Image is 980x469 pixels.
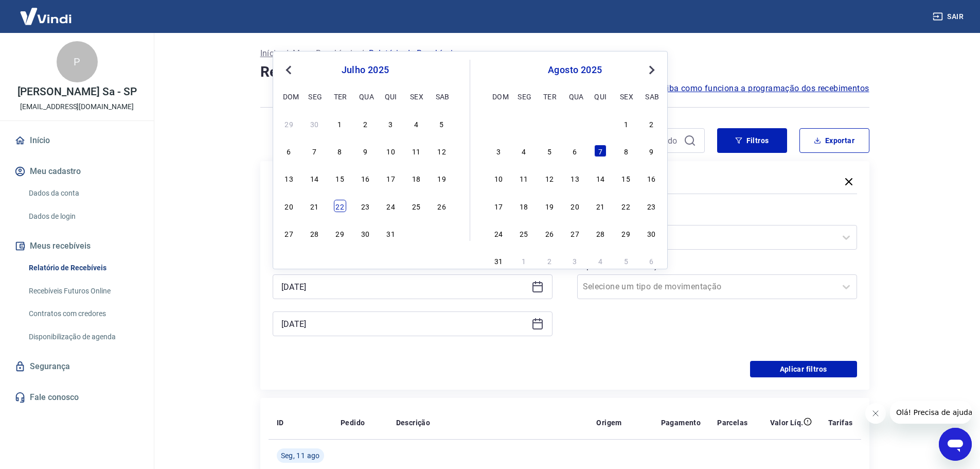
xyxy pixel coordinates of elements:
[491,64,659,76] div: agosto 2025
[308,145,320,157] div: Choose segunda-feira, 7 de julho de 2025
[308,227,320,239] div: Choose segunda-feira, 28 de julho de 2025
[359,200,371,212] div: Choose quarta-feira, 23 de julho de 2025
[385,90,397,102] div: qui
[57,41,98,82] div: P
[569,117,581,130] div: Choose quarta-feira, 30 de julho de 2025
[12,160,141,183] button: Meu cadastro
[308,90,320,102] div: seg
[25,303,141,324] a: Contratos com credores
[750,361,857,377] button: Aplicar filtros
[436,227,448,239] div: Choose sábado, 2 de agosto de 2025
[410,117,422,130] div: Choose sexta-feira, 4 de julho de 2025
[436,145,448,157] div: Choose sábado, 12 de julho de 2025
[620,200,632,212] div: Choose sexta-feira, 22 de agosto de 2025
[518,200,530,212] div: Choose segunda-feira, 18 de agosto de 2025
[543,145,556,157] div: Choose terça-feira, 5 de agosto de 2025
[410,200,422,212] div: Choose sexta-feira, 25 de julho de 2025
[281,450,320,461] span: Seg, 11 ago
[717,418,747,428] p: Parcelas
[436,90,448,102] div: sab
[569,90,581,102] div: qua
[645,254,657,267] div: Choose sábado, 6 de setembro de 2025
[594,254,607,267] div: Choose quinta-feira, 4 de setembro de 2025
[283,227,295,239] div: Choose domingo, 27 de julho de 2025
[518,90,530,102] div: seg
[518,145,530,157] div: Choose segunda-feira, 4 de agosto de 2025
[492,254,505,267] div: Choose domingo, 31 de agosto de 2025
[661,418,701,428] p: Pagamento
[283,172,295,184] div: Choose domingo, 13 de julho de 2025
[285,47,289,60] p: /
[334,200,346,212] div: Choose terça-feira, 22 de julho de 2025
[594,145,607,157] div: Choose quinta-feira, 7 de agosto de 2025
[308,172,320,184] div: Choose segunda-feira, 14 de julho de 2025
[385,145,397,157] div: Choose quinta-feira, 10 de julho de 2025
[569,200,581,212] div: Choose quarta-feira, 20 de agosto de 2025
[596,418,621,428] p: Origem
[359,117,371,130] div: Choose quarta-feira, 2 de julho de 2025
[645,117,657,130] div: Choose sábado, 2 de agosto de 2025
[334,117,346,130] div: Choose terça-feira, 1 de julho de 2025
[25,206,141,227] a: Dados de login
[283,145,295,157] div: Choose domingo, 6 de julho de 2025
[645,145,657,157] div: Choose sábado, 9 de agosto de 2025
[492,200,505,212] div: Choose domingo, 17 de agosto de 2025
[385,200,397,212] div: Choose quinta-feira, 24 de julho de 2025
[436,200,448,212] div: Choose sábado, 26 de julho de 2025
[281,316,527,332] input: Data final
[334,172,346,184] div: Choose terça-feira, 15 de julho de 2025
[25,257,141,279] a: Relatório de Recebíveis
[620,172,632,184] div: Choose sexta-feira, 15 de agosto de 2025
[645,90,657,102] div: sab
[594,227,607,239] div: Choose quinta-feira, 28 de agosto de 2025
[359,227,371,239] div: Choose quarta-feira, 30 de julho de 2025
[283,90,295,102] div: dom
[277,418,284,428] p: ID
[12,386,141,409] a: Fale conosco
[334,90,346,102] div: ter
[569,172,581,184] div: Choose quarta-feira, 13 de agosto de 2025
[282,64,295,76] button: Previous Month
[361,47,364,60] p: /
[543,172,556,184] div: Choose terça-feira, 12 de agosto de 2025
[594,117,607,130] div: Choose quinta-feira, 31 de julho de 2025
[308,117,320,130] div: Choose segunda-feira, 30 de junho de 2025
[518,254,530,267] div: Choose segunda-feira, 1 de setembro de 2025
[283,117,295,130] div: Choose domingo, 29 de junho de 2025
[25,281,141,302] a: Recebíveis Futuros Online
[293,47,357,60] a: Meus Recebíveis
[645,172,657,184] div: Choose sábado, 16 de agosto de 2025
[491,116,659,268] div: month 2025-08
[359,172,371,184] div: Choose quarta-feira, 16 de julho de 2025
[492,90,505,102] div: dom
[579,260,855,272] label: Tipo de Movimentação
[308,200,320,212] div: Choose segunda-feira, 21 de julho de 2025
[410,145,422,157] div: Choose sexta-feira, 11 de julho de 2025
[569,227,581,239] div: Choose quarta-feira, 27 de agosto de 2025
[717,128,787,153] button: Filtros
[396,418,431,428] p: Descrição
[645,227,657,239] div: Choose sábado, 30 de agosto de 2025
[12,355,141,378] a: Segurança
[281,64,449,76] div: julho 2025
[359,90,371,102] div: qua
[12,1,79,32] img: Vindi
[799,128,869,153] button: Exportar
[931,7,968,26] button: Sair
[543,254,556,267] div: Choose terça-feira, 2 de setembro de 2025
[17,86,137,97] p: [PERSON_NAME] Sa - SP
[579,211,855,223] label: Forma de Pagamento
[492,117,505,130] div: Choose domingo, 27 de julho de 2025
[865,403,886,424] iframe: Fechar mensagem
[620,254,632,267] div: Choose sexta-feira, 5 de setembro de 2025
[25,183,141,204] a: Dados da conta
[260,47,281,60] a: Início
[828,418,853,428] p: Tarifas
[20,101,134,112] p: [EMAIL_ADDRESS][DOMAIN_NAME]
[281,116,449,240] div: month 2025-07
[334,227,346,239] div: Choose terça-feira, 29 de julho de 2025
[620,90,632,102] div: sex
[369,47,457,60] p: Relatório de Recebíveis
[657,82,869,95] a: Saiba como funciona a programação dos recebimentos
